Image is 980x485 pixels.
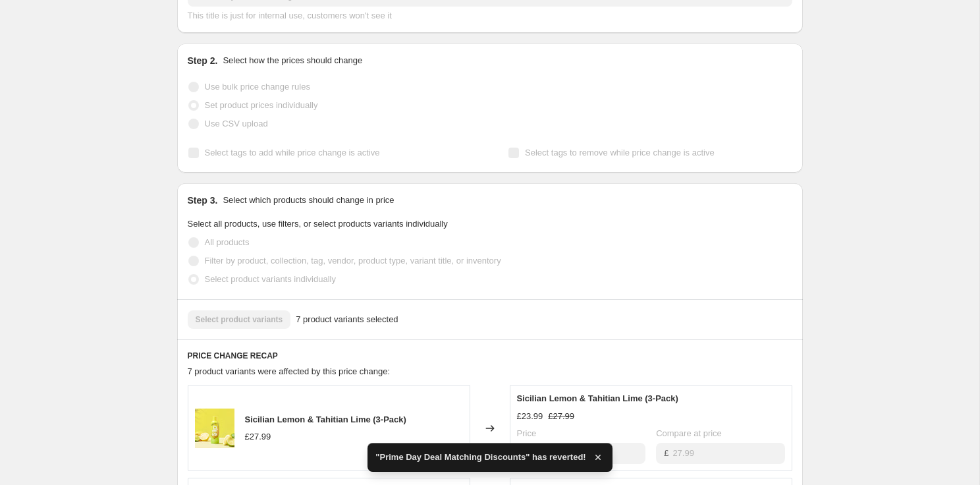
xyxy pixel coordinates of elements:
[188,351,792,361] h6: PRICE CHANGE RECAP
[188,194,218,207] h2: Step 3.
[195,409,234,448] img: Siip_Liquid_Enhancer_Sicillian_Lemon_Tahitian_Lime_Hydration_80x.webp
[296,313,398,326] span: 7 product variants selected
[245,430,271,443] div: £27.99
[188,219,448,229] span: Select all products, use filters, or select products variants individually
[205,100,318,110] span: Set product prices individually
[664,448,668,458] span: £
[517,428,537,438] span: Price
[525,148,715,157] span: Select tags to remove while price change is active
[188,11,392,20] span: This title is just for internal use, customers won't see it
[656,428,722,438] span: Compare at price
[245,414,406,424] span: Sicilian Lemon & Tahitian Lime (3-Pack)
[548,410,574,423] strike: £27.99
[223,194,394,207] p: Select which products should change in price
[188,54,218,67] h2: Step 2.
[205,237,250,247] span: All products
[205,119,268,128] span: Use CSV upload
[517,410,543,423] div: £23.99
[205,274,336,284] span: Select product variants individually
[223,54,362,67] p: Select how the prices should change
[375,451,585,464] span: "Prime Day Deal Matching Discounts" has reverted!
[517,393,678,403] span: Sicilian Lemon & Tahitian Lime (3-Pack)
[205,82,310,92] span: Use bulk price change rules
[188,366,391,376] span: 7 product variants were affected by this price change:
[205,256,501,266] span: Filter by product, collection, tag, vendor, product type, variant title, or inventory
[205,148,380,157] span: Select tags to add while price change is active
